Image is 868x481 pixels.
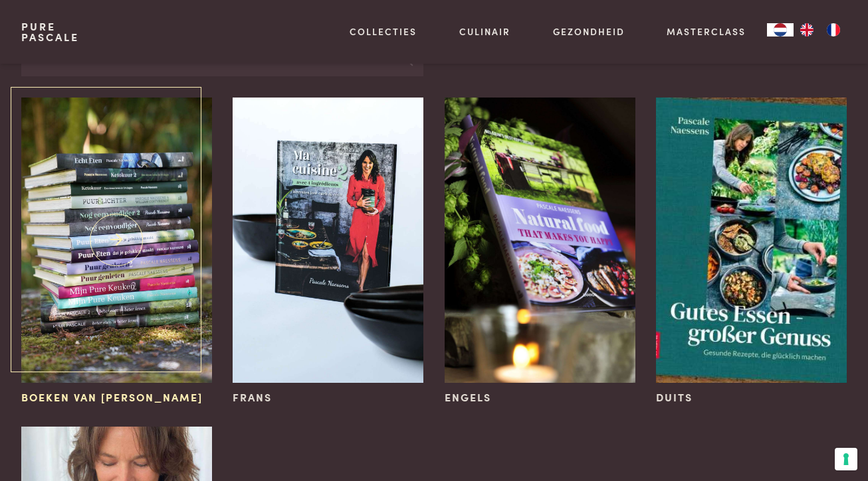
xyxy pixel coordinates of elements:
a: Frans Frans [233,98,423,406]
img: Frans [233,98,423,383]
div: Language [767,23,794,36]
ul: Language list [794,23,847,36]
a: NL [767,23,794,36]
a: EN [794,23,820,36]
span: Engels [445,389,491,405]
a: Culinair [459,25,510,38]
img: Duits [656,98,847,383]
a: Engels Engels [445,98,635,406]
img: Engels [445,98,635,383]
a: Boeken van Pascale Naessens Boeken van [PERSON_NAME] [21,98,212,406]
span: Boeken van [PERSON_NAME] [21,389,203,405]
img: Boeken van Pascale Naessens [21,98,212,383]
a: PurePascale [21,21,79,42]
button: Uw voorkeuren voor toestemming voor trackingtechnologieën [835,448,857,470]
span: Duits [656,389,693,405]
a: Masterclass [667,25,746,38]
span: Frans [233,389,272,405]
a: Duits Duits [656,98,847,406]
a: FR [820,23,847,36]
a: Gezondheid [553,25,625,38]
a: Collecties [350,25,417,38]
aside: Language selected: Nederlands [767,23,847,36]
